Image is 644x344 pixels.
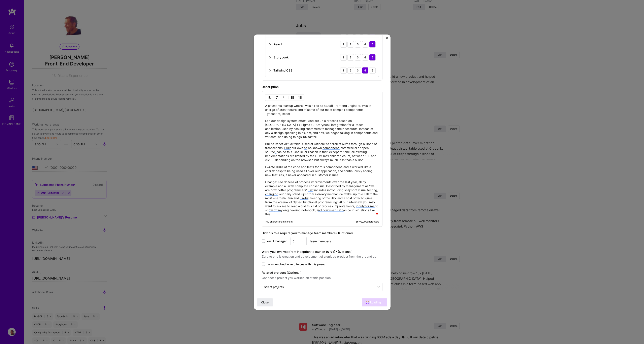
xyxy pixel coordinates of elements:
div: 3 [355,67,361,73]
div: To enrich screen reader interactions, please activate Accessibility in Grammarly extension settings [265,104,379,216]
img: Divider [288,95,289,100]
div: 3 [355,54,361,60]
button: Close [257,298,273,306]
span: Close [261,300,269,304]
label: Description [262,85,279,89]
p: Led our design system effort: And set up a process based on [GEOGRAPHIC_DATA] ↔ Figma ↔ Storybook... [265,119,379,139]
div: 1 [340,28,347,34]
img: Italic [275,96,278,99]
p: Change: Led dozens of process improvements over the last year, all by example and all with comple... [265,180,379,216]
span: I was involved in zero to one with this project [267,262,327,266]
div: 1 [340,54,347,60]
img: Remove [269,43,272,46]
p: I wrote 100% of the code and tests for this component, and it worked like a charm: despite being ... [265,165,379,177]
div: 4 [362,67,368,73]
div: team members. [262,237,382,245]
div: 1 [340,67,347,73]
div: Select projects [264,285,284,289]
div: 4 [362,41,368,47]
div: 2 [347,54,354,60]
div: 4 [362,54,368,60]
img: OL [298,96,302,99]
div: 5 [369,67,376,73]
img: UL [291,96,294,99]
div: Tailwind CSS [273,68,293,72]
div: 3 [355,28,361,34]
label: Were you involved from inception to launch (0 - > 1)? (Optional) [262,250,353,253]
span: Yes, I managed [267,239,287,243]
div: Storybook [273,55,289,59]
div: React [273,42,282,46]
button: Close [386,37,388,41]
label: Related projects (Optional) [262,270,382,275]
img: Bold [268,96,271,99]
div: 5 [369,41,376,47]
img: Underline [282,96,286,99]
div: 2 [347,28,354,34]
div: 2 [347,67,354,73]
div: 3 [355,41,361,47]
div: 4 [362,28,368,34]
span: Zero to one is creation and development of a unique product from the ground up. [262,254,382,259]
div: 5 [369,54,376,60]
img: Remove [269,69,272,72]
label: Did this role require you to manage team members? (Optional) [262,231,353,235]
img: Remove [269,56,272,59]
div: 1667 / 2,000 characters [354,220,379,223]
p: Built a React virtual table: Used at Citibank to scroll at 60fps through billions of transactions... [265,142,379,162]
div: 1 [340,41,347,47]
div: 2 [347,41,354,47]
div: 5 [369,28,376,34]
span: Connect a project you worked on at this position. [262,275,382,280]
p: A payments startup where I was hired as a Staff Frontend Engineer. Was in charge of architecture ... [265,104,379,116]
div: 100 characters minimum [265,220,293,223]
